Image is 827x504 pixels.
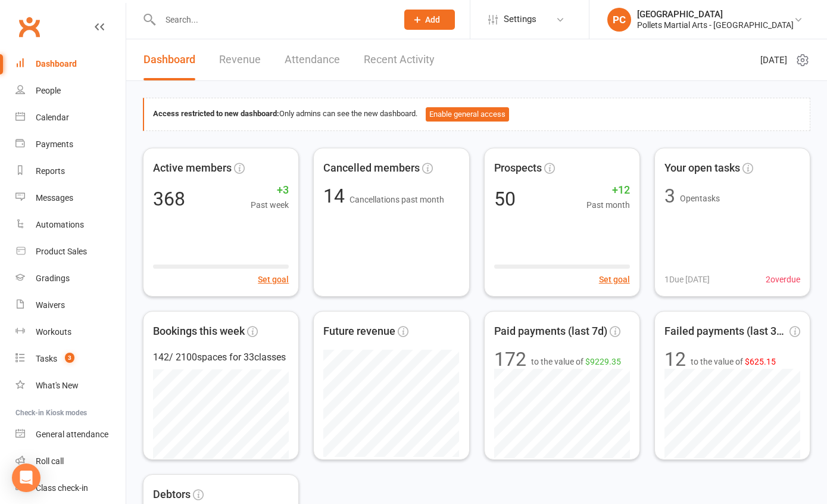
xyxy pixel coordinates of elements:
[36,456,64,466] div: Roll call
[15,346,126,372] a: Tasks 3
[157,11,389,28] input: Search...
[323,323,395,340] span: Future revenue
[153,109,279,118] strong: Access restricted to new dashboard:
[251,182,289,199] span: +3
[219,39,261,80] a: Revenue
[36,113,69,122] div: Calendar
[323,185,349,207] span: 14
[15,211,126,238] a: Automations
[36,300,65,310] div: Waivers
[36,166,65,176] div: Reports
[15,238,126,265] a: Product Sales
[766,273,800,286] span: 2 overdue
[153,350,289,365] div: 142 / 2100 spaces for 33 classes
[36,247,87,256] div: Product Sales
[15,372,126,399] a: What's New
[14,12,44,42] a: Clubworx
[494,323,607,340] span: Paid payments (last 7d)
[153,486,191,503] span: Debtors
[680,194,720,203] span: Open tasks
[36,273,70,283] div: Gradings
[586,198,630,211] span: Past month
[586,182,630,199] span: +12
[15,292,126,319] a: Waivers
[15,448,126,475] a: Roll call
[664,186,675,206] div: 3
[36,139,73,149] div: Payments
[36,327,71,337] div: Workouts
[760,53,787,67] span: [DATE]
[12,463,40,492] div: Open Intercom Messenger
[36,59,77,69] div: Dashboard
[691,355,776,368] span: to the value of
[15,77,126,104] a: People
[153,189,185,209] div: 368
[251,198,289,211] span: Past week
[599,273,630,286] button: Set goal
[36,430,108,439] div: General attendance
[637,20,794,30] div: Pollets Martial Arts - [GEOGRAPHIC_DATA]
[143,39,195,80] a: Dashboard
[285,39,340,80] a: Attendance
[153,160,232,177] span: Active members
[494,160,542,177] span: Prospects
[404,10,455,30] button: Add
[531,355,621,368] span: to the value of
[504,6,536,33] span: Settings
[349,195,444,204] span: Cancellations past month
[323,160,420,177] span: Cancelled members
[36,220,84,229] div: Automations
[494,350,526,369] div: 172
[15,51,126,77] a: Dashboard
[153,323,245,340] span: Bookings this week
[36,86,61,95] div: People
[637,9,794,20] div: [GEOGRAPHIC_DATA]
[15,475,126,502] a: Class kiosk mode
[15,104,126,131] a: Calendar
[745,357,776,366] span: $625.15
[15,319,126,346] a: Workouts
[15,158,126,185] a: Reports
[664,160,740,177] span: Your open tasks
[364,39,435,80] a: Recent Activity
[15,185,126,211] a: Messages
[494,189,516,209] div: 50
[664,323,787,340] span: Failed payments (last 30d)
[664,350,686,369] div: 12
[425,15,440,24] span: Add
[607,8,631,32] div: PC
[15,131,126,158] a: Payments
[65,353,74,363] span: 3
[664,273,710,286] span: 1 Due [DATE]
[585,357,621,366] span: $9229.35
[153,107,801,122] div: Only admins can see the new dashboard.
[15,421,126,448] a: General attendance kiosk mode
[426,107,509,122] button: Enable general access
[36,193,73,203] div: Messages
[36,483,88,493] div: Class check-in
[15,265,126,292] a: Gradings
[258,273,289,286] button: Set goal
[36,381,79,390] div: What's New
[36,354,57,363] div: Tasks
